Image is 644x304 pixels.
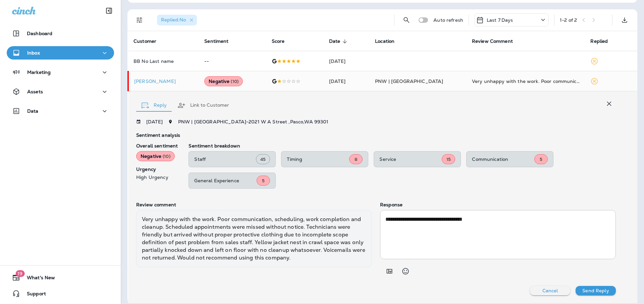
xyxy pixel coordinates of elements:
button: Data [7,104,114,118]
span: Customer [133,38,156,44]
span: 8 [355,157,357,162]
div: Negative [136,151,175,161]
p: High Urgency [136,175,178,180]
span: Customer [133,38,165,44]
button: Support [7,287,114,300]
span: Location [375,38,403,44]
div: Replied:No [157,15,197,25]
p: Last 7 Days [487,17,513,23]
span: What's New [20,275,55,283]
p: Urgency [136,167,178,172]
span: ( 10 ) [163,154,170,159]
p: Dashboard [27,31,52,36]
span: Review Comment [472,38,513,44]
p: Data [27,108,39,114]
p: Marketing [27,70,51,75]
button: Export as CSV [618,13,631,27]
button: Marketing [7,66,114,79]
span: PNW | [GEOGRAPHIC_DATA] - 2021 W A Street , Pasco , WA 99301 [178,119,329,125]
p: Response [380,202,616,207]
span: Review Comment [472,38,522,44]
button: Cancel [530,286,570,295]
div: Very unhappy with the work. Poor communication, scheduling, work completion and cleanup. Schedule... [472,78,580,85]
button: Reply [136,93,172,117]
p: Send Reply [582,288,609,293]
p: Review comment [136,202,372,207]
button: Add in a premade template [383,265,396,278]
span: Sentiment [204,38,237,44]
span: Date [329,38,349,44]
td: [DATE] [324,51,370,71]
span: 5 [540,157,542,162]
span: Replied [590,38,616,44]
p: Assets [27,89,43,94]
button: Assets [7,85,114,98]
div: Click to view Customer Drawer [134,79,194,84]
div: Very unhappy with the work. Poor communication, scheduling, work completion and cleanup. Schedule... [136,210,372,267]
td: -- [199,51,266,71]
p: BB No Last name [133,59,194,64]
p: [DATE] [146,119,163,124]
p: Service [379,157,442,162]
span: 15 [446,157,451,162]
p: Sentiment breakdown [189,143,616,148]
div: Negative [204,76,243,86]
p: Timing [287,157,349,162]
span: 19 [15,270,24,277]
p: [PERSON_NAME] [134,79,194,84]
p: Auto refresh [433,17,463,23]
button: Link to Customer [172,93,234,117]
span: PNW | [GEOGRAPHIC_DATA] [375,78,443,84]
button: Dashboard [7,27,114,40]
button: Collapse Sidebar [100,4,118,17]
span: Date [329,38,340,44]
p: Communication [472,157,534,162]
button: 19What's New [7,271,114,284]
span: 45 [260,157,266,162]
p: Overall sentiment [136,143,178,148]
span: 5 [262,178,265,184]
p: General Experience [194,178,257,183]
span: ( 10 ) [231,79,238,84]
span: Location [375,38,394,44]
span: Score [272,38,293,44]
button: Search Reviews [400,13,413,27]
span: Replied : No [161,17,186,23]
button: Send Reply [576,286,616,295]
p: Cancel [542,288,558,293]
p: Staff [194,157,256,162]
span: Score [272,38,285,44]
div: 1 - 2 of 2 [560,17,577,23]
button: Filters [133,13,146,27]
span: Replied [590,38,608,44]
button: Inbox [7,46,114,60]
span: Support [20,291,46,299]
button: Select an emoji [399,265,412,278]
td: [DATE] [324,71,370,91]
p: Sentiment analysis [136,132,616,138]
p: Inbox [27,50,40,56]
span: Sentiment [204,38,228,44]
